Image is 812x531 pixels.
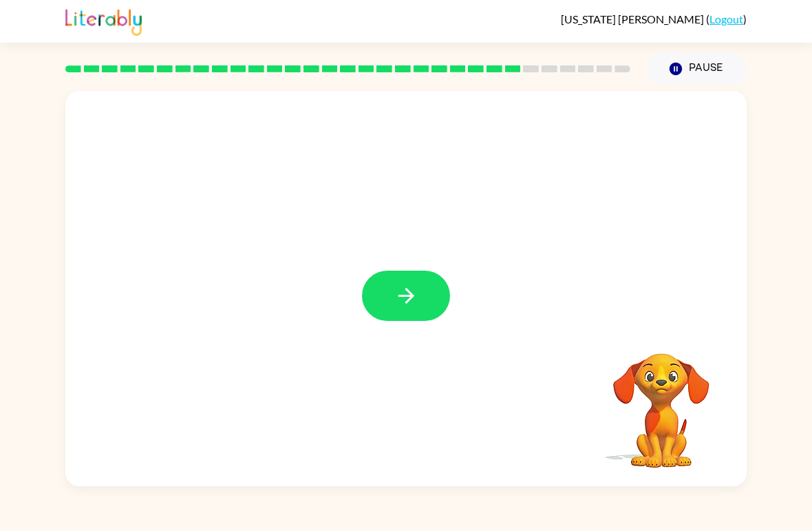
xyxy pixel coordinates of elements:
div: ( ) [561,12,747,25]
img: Literably [65,6,142,36]
span: [US_STATE] [PERSON_NAME] [561,12,706,25]
video: Your browser must support playing .mp4 files to use Literably. Please try using another browser. [592,332,730,470]
a: Logout [709,12,743,25]
button: Pause [647,53,747,85]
